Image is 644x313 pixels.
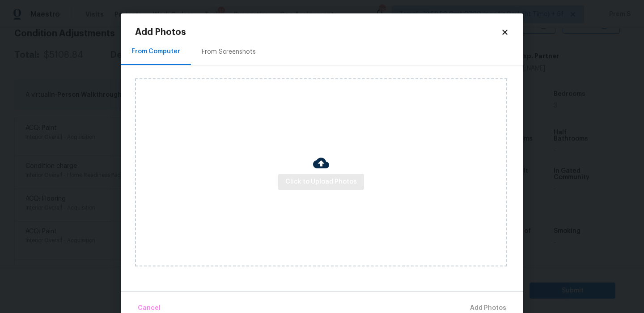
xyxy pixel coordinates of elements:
[131,47,180,56] div: From Computer
[313,155,329,171] img: Cloud Upload Icon
[202,47,256,56] div: From Screenshots
[278,174,364,190] button: Click to Upload Photos
[135,28,501,37] h2: Add Photos
[285,176,357,188] span: Click to Upload Photos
